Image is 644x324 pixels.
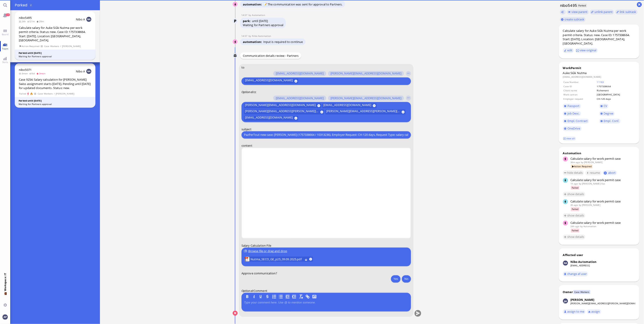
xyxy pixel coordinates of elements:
[6,13,10,16] span: 129
[233,2,238,7] img: Nibo Automation
[563,75,635,78] dd: [EMAIL_ADDRESS][DOMAIN_NAME]
[44,44,59,48] span: Case Workers
[263,2,343,6] span: 📝 The communication was sent for approval to Partners.
[245,257,313,262] lob-view: Nutma_SECO_GE_p25_09.09.2025.pdf
[305,258,308,261] button: Download Nutma_SECO_GE_p25_09.09.2025.pdf
[241,127,251,131] span: subject
[251,257,303,262] span: Nutma_SECO_GE_p25_09.09.2025.pdf
[252,34,271,37] span: automation@nibo.ai
[86,69,91,74] img: NA
[86,17,91,22] img: NA
[559,3,577,8] h1: nibo5495
[571,229,580,232] span: Failed
[585,170,602,175] button: resume
[242,148,410,238] iframe: Rich Text Area
[563,71,576,75] span: Auke Siûk
[36,72,47,75] span: 3mon
[254,289,267,293] span: Comment
[19,92,26,96] span: Failed
[243,23,283,27] div: Waiting for Partners approval
[567,104,580,108] span: Passport
[37,92,53,96] span: Case Workers
[571,207,580,211] span: Failed
[19,55,92,58] div: Waiting for Partners approval
[326,110,406,115] button: [PERSON_NAME][EMAIL_ADDRESS][PERSON_NAME][DOMAIN_NAME]
[241,143,252,147] span: content
[570,161,580,164] span: 36m ago
[19,72,29,75] span: 3mon
[19,44,40,48] span: Action Required
[584,225,597,228] span: automation@bluelakelegal.com
[1,60,9,64] span: Stats
[577,71,587,75] span: Nutma
[244,103,321,108] button: [PERSON_NAME][EMAIL_ADDRESS][DOMAIN_NAME]
[243,40,263,44] span: automation
[241,90,254,94] em: :
[254,90,256,94] span: cc
[245,116,293,121] span: [EMAIL_ADDRESS][DOMAIN_NAME]
[563,151,635,155] div: Automation
[15,2,29,8] span: Parked
[570,182,578,185] span: 1h ago
[19,16,32,20] a: nibo5495
[243,19,252,23] span: park
[265,294,270,299] button: S
[567,10,589,15] button: view parent
[19,102,92,106] div: Waiting for Partners approval
[249,13,252,17] span: by
[597,93,635,96] td: [GEOGRAPHIC_DATA]
[563,29,635,45] div: Calculate salary for Auke Siûk Nutma per work permit criteria. Status: new. Case ID: 1757338664. ...
[391,275,400,282] button: Yes
[570,225,579,228] span: 24h ago
[241,13,249,17] span: 14:57
[597,85,635,88] td: 1757338664
[563,119,589,124] a: Empl. Contract
[56,92,75,96] span: [PERSON_NAME]
[76,69,85,73] span: Nibo A
[597,80,604,84] a: 11183
[1,47,10,50] span: Team
[563,309,586,314] button: assign to me
[1,33,10,36] span: Board
[599,119,621,124] a: Empl. Conf.
[563,93,596,96] td: Work canton
[323,103,371,108] span: [EMAIL_ADDRESS][DOMAIN_NAME]
[563,290,573,294] div: Owner
[241,90,253,94] span: Optional
[241,34,249,37] span: 14:57
[570,260,597,264] div: Nibo Automation
[570,221,635,225] div: Calculate salary for work permit case
[580,225,583,228] span: by
[241,289,253,293] span: Optional
[233,311,238,316] button: Cancel
[244,110,324,115] button: [PERSON_NAME][EMAIL_ADDRESS][PERSON_NAME][DOMAIN_NAME]
[579,203,581,207] span: by
[19,77,91,90] div: Case 9254: Salary calculation for [PERSON_NAME] Swiss assignment starts [DATE]. Pending until [DA...
[563,97,596,101] td: Employer request
[243,2,263,6] span: automation
[2,314,7,319] img: You
[244,79,298,84] button: [EMAIL_ADDRESS][DOMAIN_NAME]
[323,103,377,108] button: [EMAIL_ADDRESS][DOMAIN_NAME]
[579,182,581,185] span: by
[36,20,45,23] span: 28m
[563,213,586,218] button: show details
[19,68,32,72] a: nibo5071
[402,275,411,282] button: No
[563,253,583,257] div: Affected user
[245,103,316,108] span: [PERSON_NAME][EMAIL_ADDRESS][DOMAIN_NAME]
[273,71,326,76] button: [EMAIL_ADDRESS][DOMAIN_NAME]
[570,157,635,161] div: Calculate salary for work permit case
[29,72,36,75] span: 6d
[567,119,588,123] span: Empl. Contract
[19,20,27,23] span: 24h
[328,96,404,101] button: [PERSON_NAME][EMAIL_ADDRESS][DOMAIN_NAME]
[331,72,401,75] span: [PERSON_NAME][EMAIL_ADDRESS][DOMAIN_NAME]
[570,199,635,203] div: Calculate salary for work permit case
[563,137,576,140] a: view all
[249,34,252,37] span: by
[582,203,601,207] span: janet.mathews@bluelakelegal.com
[575,48,598,53] button: view original
[27,20,36,23] span: 21m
